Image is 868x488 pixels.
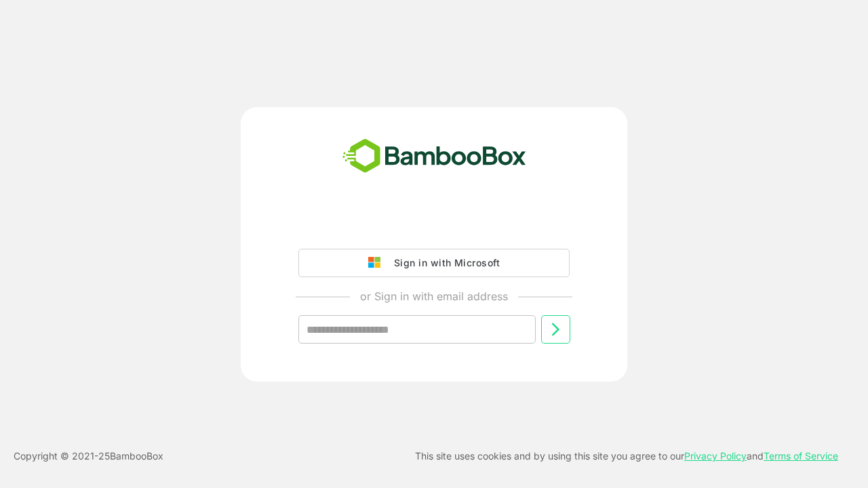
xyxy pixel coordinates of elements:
p: Copyright © 2021- 25 BambooBox [14,448,163,464]
a: Privacy Policy [684,450,747,462]
p: This site uses cookies and by using this site you agree to our and [415,448,838,464]
button: Sign in with Microsoft [298,249,570,277]
a: Terms of Service [764,450,838,462]
img: google [368,257,387,269]
div: Sign in with Microsoft [387,254,500,272]
img: bamboobox [335,134,534,179]
p: or Sign in with email address [360,288,508,304]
